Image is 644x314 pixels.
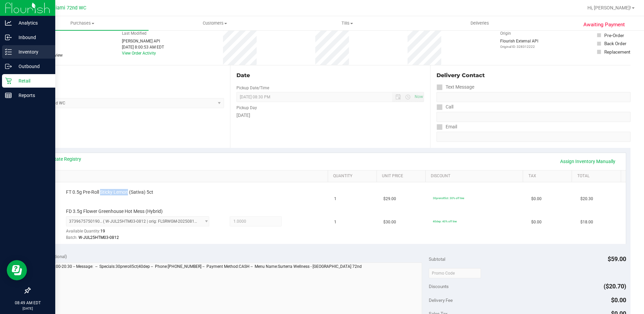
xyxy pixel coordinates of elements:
label: Origin [500,30,511,36]
inline-svg: Outbound [5,63,12,70]
span: FT 0.5g Pre-Roll Sticky Lemon (Sativa) 5ct [66,189,153,195]
a: Assign Inventory Manually [556,156,620,167]
div: Delivery Contact [437,71,631,80]
p: Retail [12,77,52,85]
span: $0.00 [531,196,542,202]
span: 30preroll5ct: 30% off line [433,196,464,200]
p: Inbound [12,33,52,41]
span: FD 3.5g Flower Greenhouse Hot Mess (Hybrid) [66,208,163,215]
inline-svg: Analytics [5,20,12,26]
a: Tills [281,16,414,30]
div: Date [236,71,424,80]
span: Purchases [16,20,149,26]
span: 19 [100,229,105,233]
a: Deliveries [414,16,546,30]
div: Back Order [604,40,626,47]
span: $18.00 [580,219,593,225]
inline-svg: Reports [5,92,12,99]
inline-svg: Retail [5,77,12,84]
div: Flourish External API [500,38,538,49]
p: [DATE] [3,306,52,311]
span: 40dep: 40% off line [433,220,457,223]
label: Email [437,122,457,132]
span: Tills [282,20,413,26]
a: Customers [149,16,281,30]
span: Discounts [429,280,449,292]
a: View Order Activity [122,51,156,56]
p: 08:49 AM EDT [3,300,52,306]
label: Pickup Date/Time [236,85,269,91]
a: Quantity [333,174,374,179]
input: Format: (999) 999-9999 [437,112,631,122]
a: Discount [431,174,520,179]
span: $59.00 [608,255,626,262]
span: Batch: [66,235,77,240]
span: Delivery Fee [429,297,453,303]
a: SKU [40,174,325,179]
div: [DATE] 8:00:53 AM EDT [122,44,164,50]
label: Last Modified [122,30,147,36]
span: ($20.70) [604,283,626,290]
p: Outbound [12,62,52,70]
span: 1 [334,219,336,225]
span: $30.00 [383,219,396,225]
inline-svg: Inbound [5,34,12,41]
p: Original ID: 328312222 [500,44,538,49]
span: Customers [149,20,281,26]
label: Pickup Day [236,105,257,111]
div: Available Quantity: [66,226,217,240]
a: Unit Price [382,174,423,179]
div: Pre-Order [604,32,624,39]
span: Hi, [PERSON_NAME]! [587,5,631,10]
div: Location [30,71,224,80]
input: Promo Code [429,268,481,278]
span: Miami 72nd WC [51,5,86,11]
span: Subtotal [429,256,445,262]
span: $0.00 [611,296,626,304]
a: Total [577,174,618,179]
span: $29.00 [383,196,396,202]
inline-svg: Inventory [5,49,12,55]
a: Tax [528,174,569,179]
div: [DATE] [236,112,424,119]
div: [PERSON_NAME] API [122,38,164,44]
input: Format: (999) 999-9999 [437,92,631,102]
iframe: Resource center [7,260,27,280]
span: W-JUL25HTM03-0812 [78,235,119,240]
span: $0.00 [531,219,542,225]
p: Analytics [12,19,52,27]
span: $20.30 [580,196,593,202]
div: Replacement [604,49,630,55]
label: Text Message [437,82,474,92]
label: Call [437,102,453,112]
p: Reports [12,91,52,99]
span: 1 [334,196,336,202]
span: Awaiting Payment [583,21,625,29]
a: Purchases [16,16,149,30]
p: Inventory [12,48,52,56]
a: View State Registry [41,156,81,162]
span: Deliveries [461,20,498,26]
